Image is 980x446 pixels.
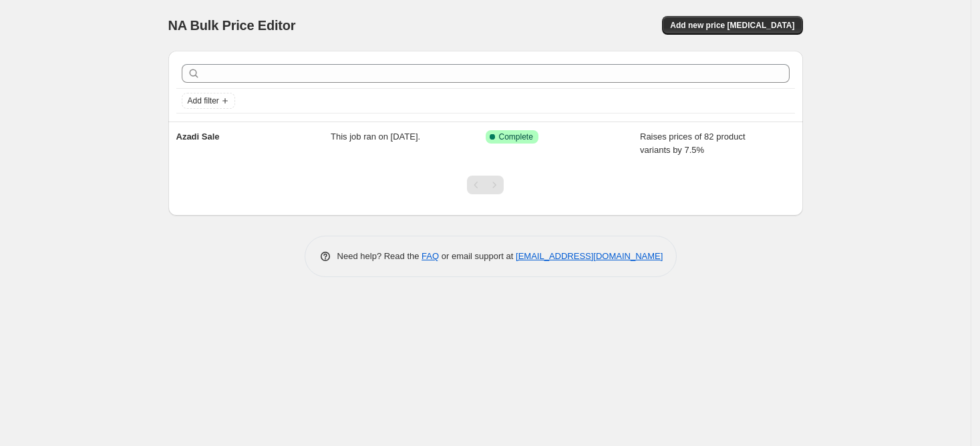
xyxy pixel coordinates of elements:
span: Azadi Sale [176,132,220,142]
span: Need help? Read the [337,251,422,261]
span: Raises prices of 82 product variants by 7.5% [640,132,746,155]
button: Add filter [182,93,235,109]
a: FAQ [422,251,439,261]
span: Complete [499,132,533,142]
a: [EMAIL_ADDRESS][DOMAIN_NAME] [516,251,663,261]
span: This job ran on [DATE]. [331,132,420,142]
button: Add new price [MEDICAL_DATA] [662,16,802,35]
span: Add filter [188,95,219,106]
span: or email support at [439,251,516,261]
span: Add new price [MEDICAL_DATA] [670,20,794,31]
span: NA Bulk Price Editor [168,18,296,33]
nav: Pagination [467,176,504,194]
